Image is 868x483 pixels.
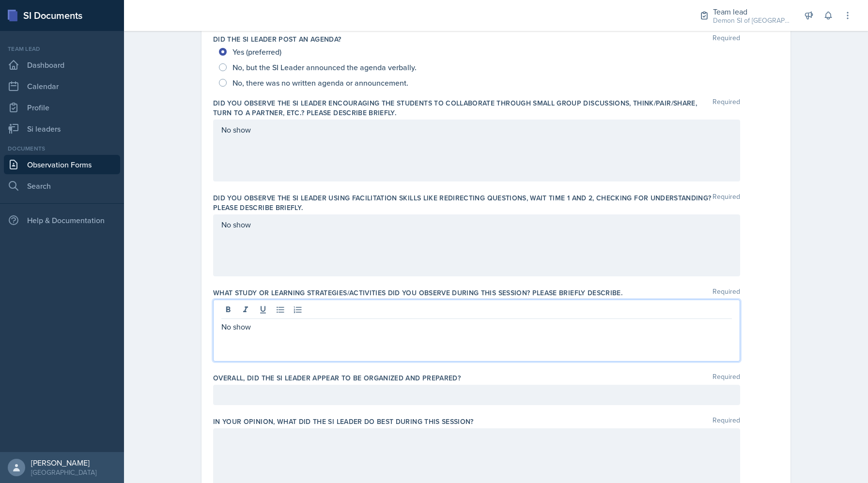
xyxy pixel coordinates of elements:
[213,193,713,212] label: Did you observe the SI Leader using facilitation skills like redirecting questions, wait time 1 a...
[713,373,740,383] span: Required
[4,155,120,174] a: Observation Forms
[713,98,740,118] span: Required
[4,55,120,75] a: Dashboard
[232,47,281,57] span: Yes (preferred)
[4,119,120,138] a: Si leaders
[232,62,417,72] span: No, but the SI Leader announced the agenda verbally.
[213,98,713,118] label: Did you observe the SI Leader encouraging the students to collaborate through small group discuss...
[221,321,732,332] p: No show
[4,144,120,153] div: Documents
[31,468,96,477] div: [GEOGRAPHIC_DATA]
[31,458,96,468] div: [PERSON_NAME]
[713,15,790,26] div: Demon SI of [GEOGRAPHIC_DATA] / Fall 2025
[4,45,120,53] div: Team lead
[213,288,622,298] label: What study or learning strategies/activities did you observe during this session? Please briefly ...
[213,417,474,426] label: In your opinion, what did the SI Leader do BEST during this session?
[713,193,740,212] span: Required
[713,288,740,298] span: Required
[713,6,790,17] div: Team lead
[213,34,341,44] label: Did the SI Leader post an agenda?
[232,78,408,88] span: No, there was no written agenda or announcement.
[4,176,120,196] a: Search
[213,373,461,383] label: Overall, did the SI Leader appear to be organized and prepared?
[221,124,732,136] p: No show
[221,219,732,230] p: No show
[4,76,120,96] a: Calendar
[713,417,740,426] span: Required
[713,34,740,44] span: Required
[4,211,120,230] div: Help & Documentation
[4,98,120,117] a: Profile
